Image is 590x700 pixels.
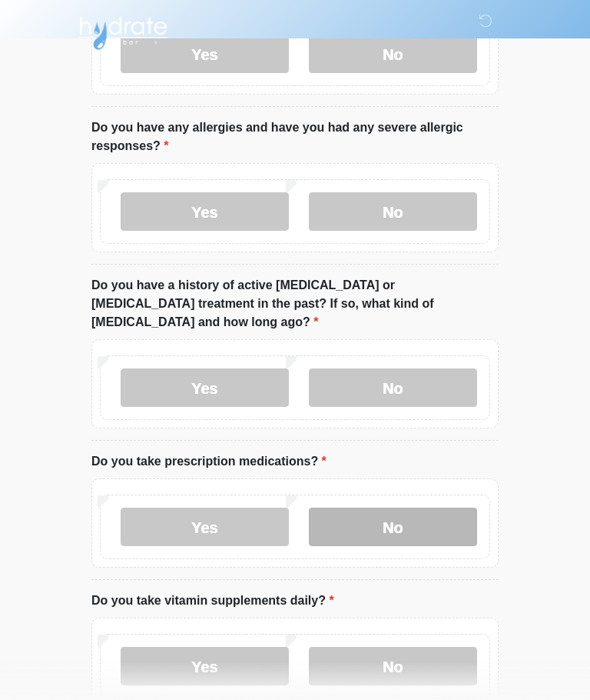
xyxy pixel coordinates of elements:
[121,368,289,407] label: Yes
[309,192,477,231] label: No
[76,12,170,51] img: Hydrate IV Bar - Arcadia Logo
[121,192,289,231] label: Yes
[121,647,289,685] label: Yes
[91,452,326,471] label: Do you take prescription medications?
[91,276,499,332] label: Do you have a history of active [MEDICAL_DATA] or [MEDICAL_DATA] treatment in the past? If so, wh...
[309,647,477,685] label: No
[91,592,334,610] label: Do you take vitamin supplements daily?
[121,508,289,546] label: Yes
[91,118,499,155] label: Do you have any allergies and have you had any severe allergic responses?
[309,368,477,407] label: No
[309,508,477,546] label: No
